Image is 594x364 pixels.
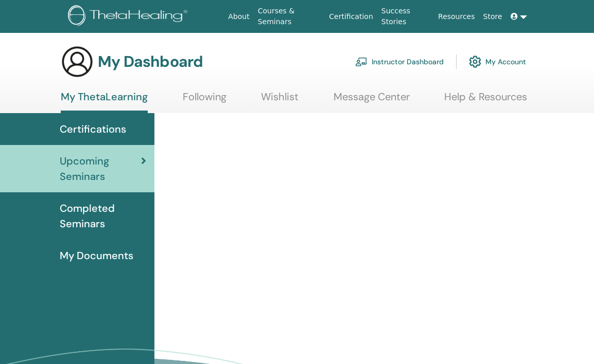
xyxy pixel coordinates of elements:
[434,7,479,26] a: Resources
[68,5,191,28] img: logo.png
[355,57,368,66] img: chalkboard-teacher.svg
[377,2,434,31] a: Success Stories
[60,248,133,263] span: My Documents
[224,7,253,26] a: About
[60,201,146,231] span: Completed Seminars
[61,45,94,78] img: generic-user-icon.jpg
[60,121,126,137] span: Certifications
[183,90,226,111] a: Following
[325,7,377,26] a: Certification
[98,52,203,71] h3: My Dashboard
[334,90,410,111] a: Message Center
[469,50,526,73] a: My Account
[479,7,506,26] a: Store
[61,90,148,113] a: My ThetaLearning
[60,153,141,184] span: Upcoming Seminars
[355,50,444,73] a: Instructor Dashboard
[261,90,299,111] a: Wishlist
[444,90,527,111] a: Help & Resources
[469,53,481,70] img: cog.svg
[254,2,325,31] a: Courses & Seminars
